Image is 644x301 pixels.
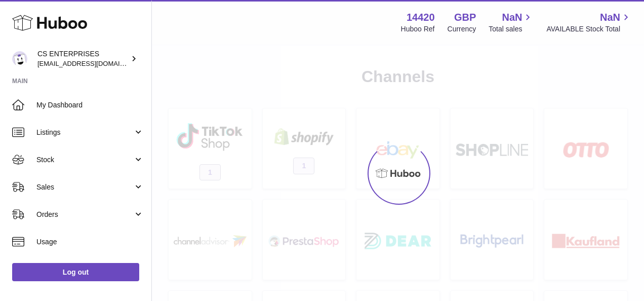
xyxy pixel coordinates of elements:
span: Listings [36,128,133,137]
span: Usage [36,237,144,247]
div: Huboo Ref [401,24,435,34]
span: Sales [36,182,133,192]
div: Currency [448,24,476,34]
a: NaN AVAILABLE Stock Total [546,11,632,34]
span: [EMAIL_ADDRESS][DOMAIN_NAME] [37,59,149,67]
a: NaN Total sales [489,11,534,34]
strong: 14420 [407,11,435,24]
div: CS ENTERPRISES [37,49,129,68]
span: My Dashboard [36,100,144,110]
img: internalAdmin-14420@internal.huboo.com [12,51,27,66]
span: NaN [502,11,522,24]
a: Log out [12,263,139,281]
span: Stock [36,155,133,165]
span: NaN [600,11,620,24]
strong: GBP [454,11,476,24]
span: Total sales [489,24,534,34]
span: Orders [36,210,133,219]
span: AVAILABLE Stock Total [546,24,632,34]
